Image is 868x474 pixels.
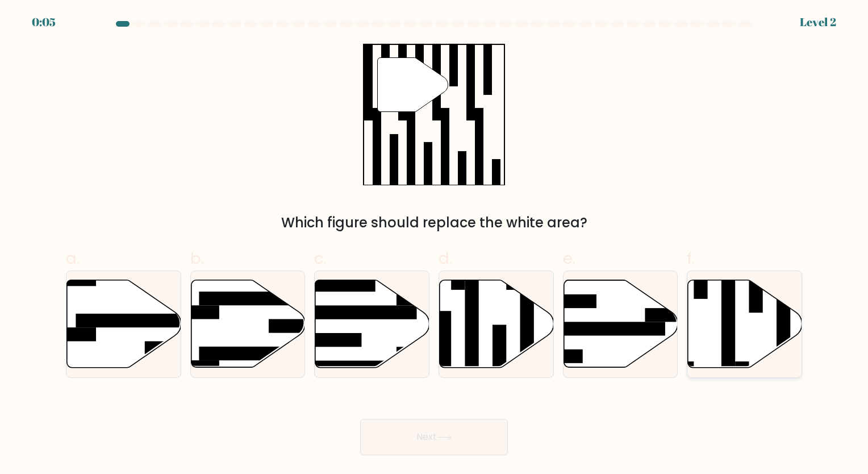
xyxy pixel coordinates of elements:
[800,14,836,31] div: Level 2
[66,247,80,269] span: a.
[377,58,448,112] g: "
[360,419,508,455] button: Next
[439,247,452,269] span: d.
[687,247,695,269] span: f.
[314,247,327,269] span: c.
[190,247,204,269] span: b.
[32,14,56,31] div: 0:05
[73,213,795,233] div: Which figure should replace the white area?
[563,247,575,269] span: e.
